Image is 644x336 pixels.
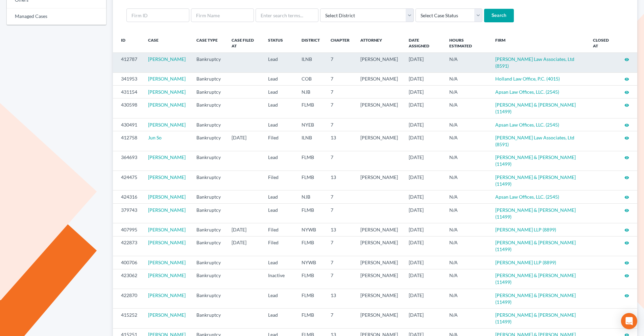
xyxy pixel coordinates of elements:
[624,194,629,200] a: visibility
[403,72,444,85] td: [DATE]
[148,227,186,232] a: [PERSON_NAME]
[624,195,629,200] i: visibility
[113,191,143,203] td: 424316
[296,72,325,85] td: COB
[624,57,629,62] i: visibility
[325,33,355,53] th: Chapter
[325,256,355,269] td: 7
[355,33,403,53] th: Attorney
[588,33,619,53] th: Closed at
[325,236,355,256] td: 7
[495,272,576,285] a: [PERSON_NAME] & [PERSON_NAME] (11499)
[191,72,226,85] td: Bankruptcy
[444,72,490,85] td: N/A
[263,256,296,269] td: Lead
[495,89,559,95] a: Apsan Law Offices, LLC. (2545)
[624,208,629,213] i: visibility
[113,118,143,131] td: 430491
[355,269,403,289] td: [PERSON_NAME]
[191,171,226,191] td: Bankruptcy
[490,33,588,53] th: Firm
[263,118,296,131] td: Lead
[263,72,296,85] td: Lead
[624,175,629,180] i: visibility
[191,309,226,328] td: Bankruptcy
[355,256,403,269] td: [PERSON_NAME]
[296,309,325,328] td: FLMB
[624,89,629,95] a: visibility
[296,118,325,131] td: NYEB
[444,289,490,308] td: N/A
[325,53,355,72] td: 7
[355,236,403,256] td: [PERSON_NAME]
[403,171,444,191] td: [DATE]
[263,203,296,223] td: Lead
[624,227,629,232] a: visibility
[325,223,355,236] td: 13
[325,72,355,85] td: 7
[624,241,629,245] i: visibility
[7,8,106,25] a: Managed Cases
[263,86,296,98] td: Lead
[191,289,226,308] td: Bankruptcy
[624,292,629,298] a: visibility
[444,191,490,203] td: N/A
[191,256,226,269] td: Bankruptcy
[624,228,629,232] i: visibility
[296,289,325,308] td: FLMB
[296,269,325,289] td: FLMB
[495,154,576,167] a: [PERSON_NAME] & [PERSON_NAME] (11499)
[495,102,576,114] a: [PERSON_NAME] & [PERSON_NAME] (11499)
[113,171,143,191] td: 424475
[624,77,629,82] i: visibility
[263,289,296,308] td: Lead
[226,236,263,256] td: [DATE]
[403,53,444,72] td: [DATE]
[191,8,254,22] input: Firm Name
[403,191,444,203] td: [DATE]
[148,174,186,180] a: [PERSON_NAME]
[296,203,325,223] td: FLMB
[113,98,143,118] td: 430598
[263,131,296,151] td: Filed
[148,312,186,318] a: [PERSON_NAME]
[444,223,490,236] td: N/A
[355,72,403,85] td: [PERSON_NAME]
[325,203,355,223] td: 7
[191,118,226,131] td: Bankruptcy
[296,131,325,151] td: ILNB
[148,122,186,128] a: [PERSON_NAME]
[624,56,629,62] a: visibility
[113,151,143,171] td: 364693
[495,122,559,128] a: Apsan Law Offices, LLC. (2545)
[495,76,560,82] a: Holland Law Office, P.C. (4015)
[226,131,263,151] td: [DATE]
[263,309,296,328] td: Lead
[296,236,325,256] td: FLMB
[296,98,325,118] td: FLMB
[621,313,637,329] div: Open Intercom Messenger
[444,86,490,98] td: N/A
[148,194,186,200] a: [PERSON_NAME]
[403,151,444,171] td: [DATE]
[263,151,296,171] td: Lead
[355,131,403,151] td: [PERSON_NAME]
[403,309,444,328] td: [DATE]
[403,269,444,289] td: [DATE]
[403,86,444,98] td: [DATE]
[403,203,444,223] td: [DATE]
[403,118,444,131] td: [DATE]
[325,151,355,171] td: 7
[226,223,263,236] td: [DATE]
[296,33,325,53] th: District
[444,171,490,191] td: N/A
[148,135,162,140] a: Jun So
[444,98,490,118] td: N/A
[624,174,629,180] a: visibility
[444,203,490,223] td: N/A
[444,256,490,269] td: N/A
[495,56,574,69] a: [PERSON_NAME] Law Associates, Ltd (8591)
[624,90,629,95] i: visibility
[495,207,576,220] a: [PERSON_NAME] & [PERSON_NAME] (11499)
[325,131,355,151] td: 13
